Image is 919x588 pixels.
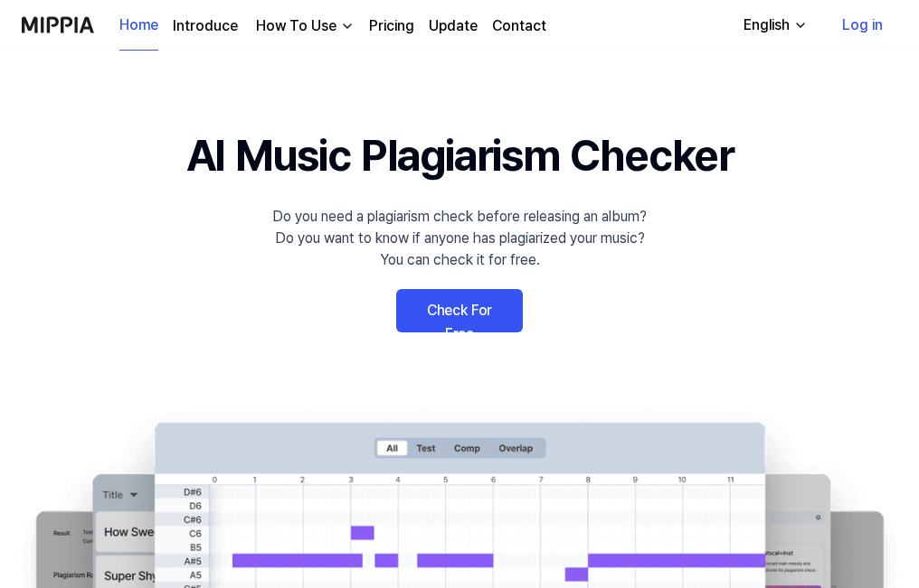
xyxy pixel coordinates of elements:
[396,289,523,332] a: Check For Free
[369,15,414,37] a: Pricing
[252,15,340,37] div: How To Use
[429,15,478,37] a: Update
[740,14,793,36] div: English
[119,1,158,51] a: Home
[492,15,546,37] a: Contact
[173,15,238,37] a: Introduce
[340,19,355,33] img: down
[272,206,647,271] div: Do you need a plagiarism check before releasing an album? Do you want to know if anyone has plagi...
[186,123,734,188] h1: AI Music Plagiarism Checker
[729,7,819,43] button: English
[252,15,355,37] button: How To Use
